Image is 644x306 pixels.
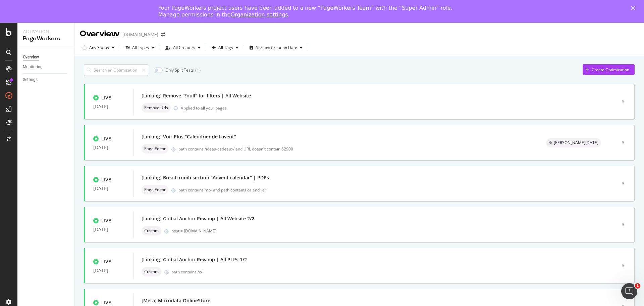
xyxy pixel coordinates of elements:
div: LIVE [101,299,111,306]
div: neutral label [142,185,168,194]
div: [Linking] Breadcrumb section "Advent calendar" | PDPs [142,174,269,181]
div: Create Optimization [592,67,629,73]
div: [DOMAIN_NAME] [122,31,158,38]
div: host = [DOMAIN_NAME] [171,228,588,234]
div: LIVE [101,176,111,183]
div: [DATE] [93,104,125,109]
span: Page Editor [144,147,166,151]
div: arrow-right-arrow-left [161,32,165,37]
div: LIVE [101,217,111,224]
div: [DATE] [93,227,125,232]
div: LIVE [101,94,111,101]
div: path contains /c/ [171,269,588,275]
span: Remove Urls [144,106,168,110]
div: Only Split Tests [165,67,194,73]
div: [Meta] Microdata OnlineStore [142,297,210,304]
button: Sort by: Creation Date [247,42,305,53]
span: Custom [144,270,159,274]
div: Settings [23,76,38,83]
div: All Creators [173,46,195,50]
div: ( 1 ) [195,67,201,74]
div: [Linking] Voir Plus "Calendrier de l'avent" [142,133,236,140]
div: Overview [80,28,120,40]
div: All Tags [218,46,233,50]
a: Settings [23,76,69,83]
a: Monitoring [23,63,69,71]
div: Activation [23,28,69,35]
div: Sort by: Creation Date [256,46,297,50]
div: Your PageWorkers project users have been added to a new “PageWorkers Team” with the “Super Admin”... [158,5,475,18]
div: [DATE] [93,186,125,191]
div: Applied to all your pages [181,105,227,111]
div: [Linking] Remove "?null" for filters | All Website [142,92,251,99]
div: All Types [132,46,149,50]
div: path contains /idees-cadeaux/ and URL doesn't contain 62900 [178,146,530,152]
button: All Types [123,42,157,53]
div: Monitoring [23,63,43,71]
div: [Linking] Global Anchor Revamp | All Website 2/2 [142,215,254,222]
div: LIVE [101,258,111,265]
div: [DATE] [93,145,125,150]
span: [PERSON_NAME][DATE] [554,141,598,145]
div: PageWorkers [23,35,69,43]
a: Overview [23,54,69,61]
div: neutral label [142,103,171,113]
span: 1 [635,283,640,289]
div: [Linking] Global Anchor Revamp | All PLPs 1/2 [142,256,247,263]
button: Any Status [80,42,117,53]
span: Page Editor [144,188,166,192]
input: Search an Optimization [84,64,148,76]
div: [DATE] [93,268,125,273]
button: Create Optimization [583,64,635,75]
div: neutral label [142,144,168,154]
div: Overview [23,54,39,61]
div: neutral label [546,138,601,147]
div: LIVE [101,135,111,142]
div: Any Status [89,46,109,50]
span: Custom [144,229,159,233]
div: neutral label [142,267,161,276]
div: Fermer [631,6,638,10]
div: path contains mp- and path contains calendrier [178,187,588,193]
a: Organization settings [230,11,288,18]
iframe: Intercom live chat [621,283,637,299]
button: All Creators [163,42,203,53]
div: neutral label [142,226,161,235]
button: All Tags [209,42,241,53]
